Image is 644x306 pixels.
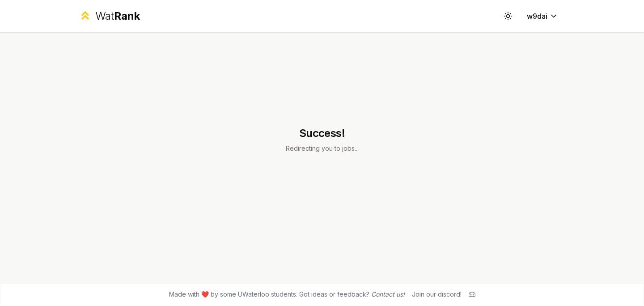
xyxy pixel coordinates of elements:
[527,11,547,21] span: w9dai
[286,126,359,140] h1: Success!
[169,290,405,299] span: Made with ❤️ by some UWaterloo students. Got ideas or feedback?
[371,290,405,298] a: Contact us!
[286,144,359,153] p: Redirecting you to jobs...
[114,9,140,22] span: Rank
[79,9,140,23] a: WatRank
[412,290,462,299] div: Join our discord!
[520,8,565,24] button: w9dai
[95,9,140,23] div: Wat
